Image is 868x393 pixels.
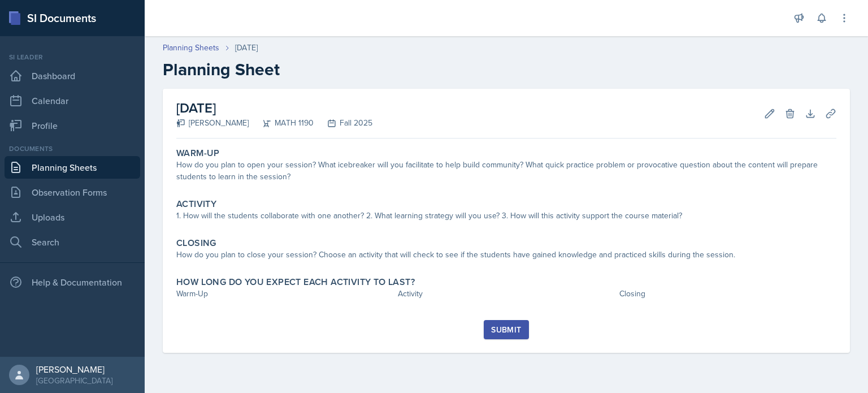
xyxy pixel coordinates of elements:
[176,98,372,118] h2: [DATE]
[235,42,258,54] div: [DATE]
[398,288,615,300] div: Activity
[5,156,140,179] a: Planning Sheets
[5,64,140,87] a: Dashboard
[249,117,314,129] div: MATH 1190
[163,59,850,80] h2: Planning Sheet
[36,375,112,386] div: [GEOGRAPHIC_DATA]
[5,52,140,62] div: Si leader
[163,42,219,54] a: Planning Sheets
[5,206,140,228] a: Uploads
[5,144,140,154] div: Documents
[36,364,112,375] div: [PERSON_NAME]
[176,159,836,183] div: How do you plan to open your session? What icebreaker will you facilitate to help build community...
[176,198,216,210] label: Activity
[314,117,372,129] div: Fall 2025
[176,288,393,300] div: Warm-Up
[5,271,140,293] div: Help & Documentation
[176,210,836,222] div: 1. How will the students collaborate with one another? 2. What learning strategy will you use? 3....
[5,114,140,137] a: Profile
[176,148,220,159] label: Warm-Up
[176,277,415,288] label: How long do you expect each activity to last?
[5,89,140,112] a: Calendar
[176,249,836,261] div: How do you plan to close your session? Choose an activity that will check to see if the students ...
[176,237,216,249] label: Closing
[5,181,140,204] a: Observation Forms
[619,288,836,300] div: Closing
[5,231,140,253] a: Search
[491,325,521,334] div: Submit
[176,117,249,129] div: [PERSON_NAME]
[484,320,528,339] button: Submit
